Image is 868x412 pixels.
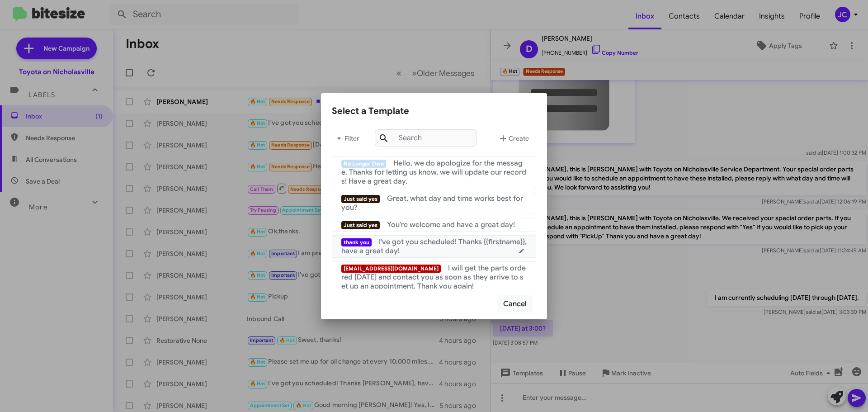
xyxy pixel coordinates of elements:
[491,128,536,149] button: Create
[498,130,529,147] span: Create
[341,238,372,246] span: thank you
[375,129,477,147] input: Search
[497,295,533,313] button: Cancel
[332,104,536,118] div: Select a Template
[341,195,380,203] span: Just said yes
[341,237,527,256] span: I've got you scheduled! Thanks {{firstname}}, have a great day!
[341,160,386,168] span: No Longer Own
[341,221,380,229] span: Just said yes
[341,264,526,291] span: I will get the parts ordered [DATE] and contact you as soon as they arrive to set up an appointme...
[341,265,441,273] span: [EMAIL_ADDRESS][DOMAIN_NAME]
[387,220,515,229] span: You're welcome and have a great day!
[332,128,361,149] button: Filter
[341,159,526,186] span: Hello, we do apologize for the message. Thanks for letting us know, we will update our records! H...
[332,130,361,147] span: Filter
[341,194,523,212] span: Great, what day and time works best for you?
